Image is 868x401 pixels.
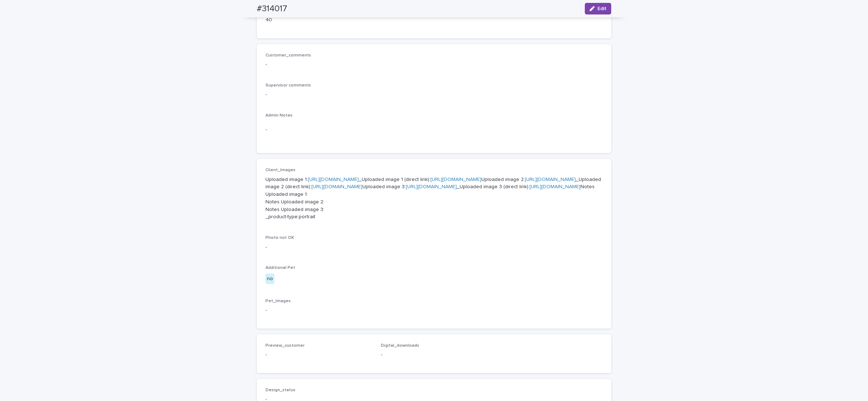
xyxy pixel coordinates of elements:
a: [URL][DOMAIN_NAME] [308,177,359,182]
a: [URL][DOMAIN_NAME] [525,177,576,182]
a: [URL][DOMAIN_NAME] [430,177,481,182]
a: [URL][DOMAIN_NAME] [406,184,457,189]
p: - [381,351,488,359]
span: Edit [597,6,607,11]
span: Design_status [265,388,295,392]
p: - [265,307,603,314]
span: Supervisor comments [265,83,311,88]
div: no [265,274,275,284]
a: [URL][DOMAIN_NAME] [529,184,580,189]
span: Additional Pet [265,266,295,270]
p: Uploaded image 1: _Uploaded image 1 (direct link): Uploaded image 2: _Uploaded image 2 (direct li... [265,176,603,221]
span: Digital_downloads [381,343,419,348]
p: - [265,61,603,68]
span: Photo not OK [265,236,294,240]
a: [URL][DOMAIN_NAME] [311,184,362,189]
h2: #314017 [257,4,287,14]
p: - [265,351,372,359]
button: Edit [585,3,611,14]
span: Admin Notes [265,113,293,118]
p: - [265,126,603,134]
span: Customer_comments [265,53,311,58]
span: Pet_Images [265,299,291,303]
p: 40 [265,16,372,24]
p: - [265,244,603,251]
span: Client_Images [265,168,295,172]
p: - [265,91,603,98]
span: Preview_customer [265,343,305,348]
